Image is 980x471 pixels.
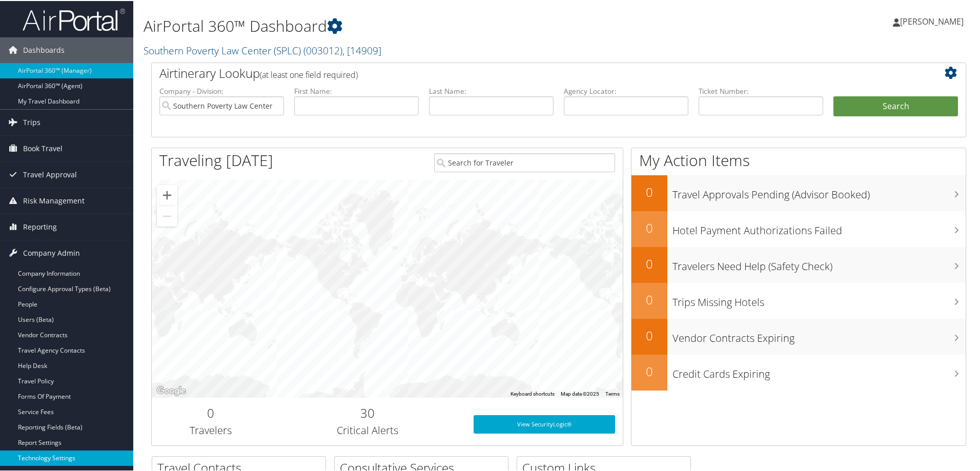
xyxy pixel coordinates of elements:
[672,289,966,309] h3: Trips Missing Hotels
[672,325,966,344] h3: Vendor Contracts Expiring
[699,85,823,95] label: Ticket Number:
[159,403,262,421] h2: 0
[631,254,667,272] h2: 0
[23,36,65,62] span: Dashboards
[260,68,358,79] span: (at least one field required)
[672,181,966,201] h3: Travel Approvals Pending (Advisor Booked)
[23,187,85,213] span: Risk Management
[303,43,342,56] span: ( 003012 )
[157,205,177,226] button: Zoom out
[511,390,555,397] button: Keyboard shortcuts
[23,109,40,134] span: Trips
[434,152,615,171] input: Search for Traveler
[159,422,262,437] h3: Travelers
[631,210,966,246] a: 0Hotel Payment Authorizations Failed
[631,182,667,200] h2: 0
[631,354,966,390] a: 0Credit Cards Expiring
[159,149,273,170] h1: Traveling [DATE]
[429,85,554,95] label: Last Name:
[23,135,63,160] span: Book Travel
[277,403,458,421] h2: 30
[631,218,667,236] h2: 0
[631,290,667,308] h2: 0
[605,390,620,396] a: Terms (opens in new tab)
[159,64,890,81] h2: Airtinerary Lookup
[154,383,188,397] img: Google
[23,161,77,187] span: Travel Approval
[159,85,284,95] label: Company - Division:
[631,149,966,170] h1: My Action Items
[157,184,177,204] button: Zoom in
[893,5,974,36] a: [PERSON_NAME]
[474,414,615,433] a: View SecurityLogic®
[631,362,667,379] h2: 0
[23,213,57,239] span: Reporting
[294,85,419,95] label: First Name:
[672,253,966,273] h3: Travelers Need Help (Safety Check)
[631,246,966,282] a: 0Travelers Need Help (Safety Check)
[631,318,966,354] a: 0Vendor Contracts Expiring
[672,217,966,237] h3: Hotel Payment Authorizations Failed
[154,383,188,397] a: Open this area in Google Maps (opens a new window)
[23,239,80,265] span: Company Admin
[631,282,966,318] a: 0Trips Missing Hotels
[342,43,381,56] span: , [ 14909 ]
[144,14,697,36] h1: AirPortal 360™ Dashboard
[277,422,458,437] h3: Critical Alerts
[564,85,688,95] label: Agency Locator:
[144,43,381,56] a: Southern Poverty Law Center (SPLC)
[900,15,964,26] span: [PERSON_NAME]
[631,174,966,210] a: 0Travel Approvals Pending (Advisor Booked)
[631,326,667,343] h2: 0
[561,390,599,396] span: Map data ©2025
[672,361,966,380] h3: Credit Cards Expiring
[23,7,125,31] img: airportal-logo.png
[833,95,958,116] button: Search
